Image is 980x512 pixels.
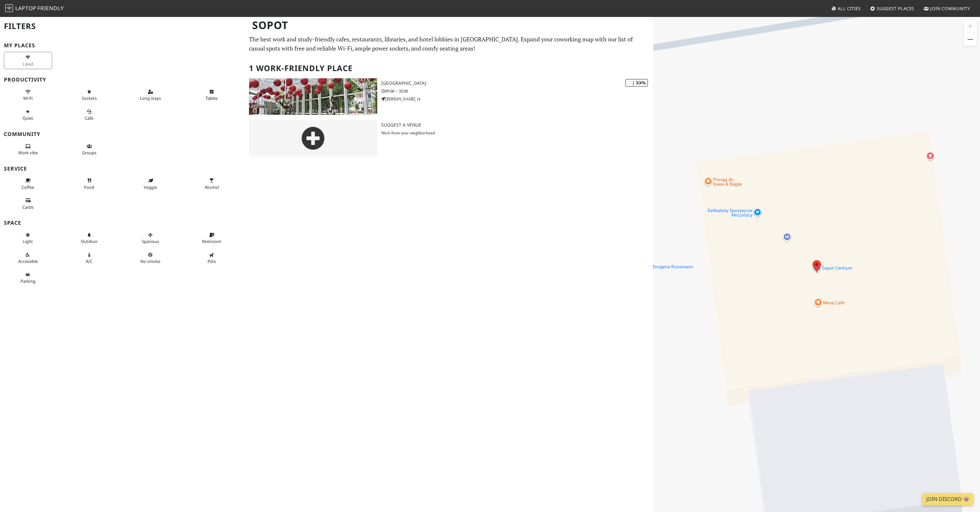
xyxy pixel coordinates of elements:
button: No smoke [126,249,175,267]
button: Light [4,230,52,247]
span: Outdoor area [81,238,98,244]
span: Join Community [930,6,970,11]
p: The best work and study-friendly cafes, restaurants, libraries, and hotel lobbies in [GEOGRAPHIC_... [249,35,649,53]
a: Suggest a Venue Work from your neighborhood [245,120,653,157]
div: | XX% [625,79,648,86]
button: Groups [65,141,113,158]
button: Sockets [65,86,113,104]
span: People working [18,150,38,156]
button: Coffee [4,175,52,192]
span: Smoke free [140,258,160,264]
span: Parking [21,278,36,284]
h3: Space [4,220,241,226]
button: Alcohol [188,175,236,192]
span: Work-friendly tables [206,95,218,101]
span: Quiet [22,115,33,121]
button: A/C [65,249,113,267]
span: Air conditioned [86,258,93,264]
span: Power sockets [82,95,97,101]
button: Work vibe [4,141,52,158]
span: Alcohol [205,184,219,190]
span: Food [84,184,94,190]
h2: 1 Work-Friendly Place [249,58,649,78]
span: Accessible [18,258,38,264]
button: Zoom in [964,20,977,33]
button: Wi-Fi [4,86,52,104]
p: Work from your neighborhood [381,130,654,136]
h3: My Places [4,42,241,49]
span: Video/audio calls [85,115,94,121]
button: Veggie [126,175,175,192]
span: Credit cards [22,204,34,210]
button: Parking [4,269,52,287]
button: Outdoor [65,230,113,247]
p: [PERSON_NAME] 14 [381,96,654,102]
span: All Cities [838,6,861,11]
button: Long stays [126,86,175,104]
span: Pet friendly [208,258,216,264]
img: Sopot Centrum [249,78,377,115]
span: Friendly [37,5,64,12]
h3: Community [4,131,241,137]
a: LaptopFriendly LaptopFriendly [5,3,64,14]
button: Pets [188,249,236,267]
button: Quiet [4,106,52,124]
a: All Cities [829,3,863,14]
span: Coffee [22,184,34,190]
a: Suggest Places [868,3,917,14]
button: Restroom [188,230,236,247]
button: Calls [65,106,113,124]
a: Join Community [921,3,973,14]
button: Spacious [126,230,175,247]
h3: Productivity [4,77,241,83]
a: Join Discord 👾 [922,493,973,505]
button: Tables [188,86,236,104]
button: Food [65,175,113,192]
span: Natural light [23,238,33,244]
button: Accessible [4,249,52,267]
span: Stable Wi-Fi [23,95,33,101]
span: Restroom [202,238,221,244]
h3: [GEOGRAPHIC_DATA] [381,81,654,86]
h3: Suggest a Venue [381,122,654,128]
span: Spacious [142,238,159,244]
span: Veggie [144,184,157,190]
h3: Service [4,166,241,172]
button: Zoom out [964,33,977,46]
a: Sopot Centrum | XX% [GEOGRAPHIC_DATA] 09:00 – 20:00 [PERSON_NAME] 14 [245,78,653,115]
h1: Sopot [247,16,652,34]
img: LaptopFriendly [5,4,13,12]
button: Cards [4,195,52,212]
span: Long stays [140,95,161,101]
span: Suggest Places [877,6,915,11]
span: Group tables [82,150,96,156]
span: Laptop [15,5,36,12]
img: gray-place-d2bdb4477600e061c01bd816cc0f2ef0cfcb1ca9e3ad78868dd16fb2af073a21.png [249,120,377,157]
p: 09:00 – 20:00 [381,88,654,94]
h2: Filters [4,16,241,36]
